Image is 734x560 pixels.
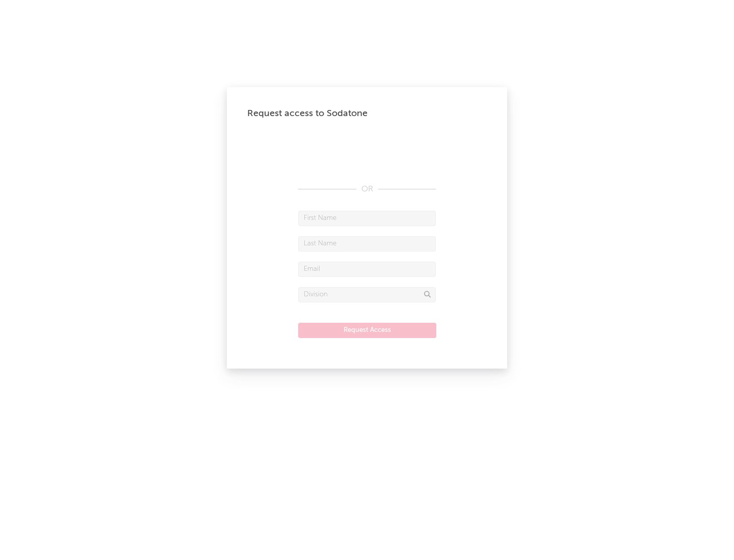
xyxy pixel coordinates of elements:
input: First Name [298,211,436,226]
input: Division [298,287,436,302]
button: Request Access [298,323,436,338]
div: Request access to Sodatone [247,107,487,120]
input: Last Name [298,236,436,251]
div: OR [298,183,436,195]
input: Email [298,262,436,277]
